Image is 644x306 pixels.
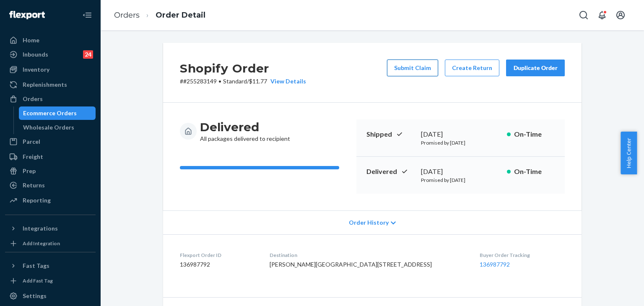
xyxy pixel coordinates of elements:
button: Create Return [445,60,499,76]
button: Fast Tags [5,259,96,272]
p: On-Time [514,167,555,176]
div: Integrations [23,224,58,233]
div: Orders [23,95,43,103]
div: Reporting [23,196,51,205]
div: Prep [23,167,36,175]
div: Inventory [23,65,49,74]
a: Order Detail [156,10,205,20]
ol: breadcrumbs [107,3,212,28]
p: On-Time [514,130,555,139]
button: Open notifications [594,7,610,23]
p: # #255283149 / $11.77 [180,77,306,86]
span: Order History [349,218,389,227]
a: Add Integration [5,239,96,249]
button: Close Navigation [79,7,96,23]
div: Replenishments [23,80,67,89]
div: Add Fast Tag [23,277,53,284]
button: Submit Claim [387,60,438,76]
span: Standard [223,78,247,85]
a: Returns [5,179,96,192]
span: [PERSON_NAME][GEOGRAPHIC_DATA][STREET_ADDRESS] [270,261,432,268]
button: Integrations [5,222,96,235]
div: All packages delivered to recipient [200,119,290,143]
a: Settings [5,289,96,303]
p: Promised by [DATE] [421,139,500,146]
dd: 136987792 [180,260,256,269]
div: Ecommerce Orders [23,109,77,117]
div: Settings [23,292,47,300]
div: Returns [23,181,45,189]
img: Flexport logo [9,11,45,19]
a: Wholesale Orders [19,121,96,134]
p: Promised by [DATE] [421,176,500,184]
p: Delivered [366,167,414,176]
div: [DATE] [421,167,500,176]
div: Parcel [23,137,40,146]
a: Inventory [5,63,96,76]
span: • [218,78,221,85]
div: [DATE] [421,130,500,139]
button: Open account menu [612,7,629,23]
a: Home [5,34,96,47]
div: Home [23,36,39,44]
a: Replenishments [5,78,96,91]
div: 24 [83,50,93,59]
div: Freight [23,153,43,161]
h3: Delivered [200,119,290,135]
dt: Destination [270,252,467,259]
button: Open Search Box [575,7,592,23]
div: Wholesale Orders [23,123,74,132]
a: Freight [5,150,96,163]
button: View Details [267,77,306,86]
dt: Buyer Order Tracking [480,252,565,259]
button: Help Center [621,132,637,174]
h2: Shopify Order [180,60,306,77]
a: Reporting [5,194,96,207]
a: Orders [5,92,96,106]
div: Fast Tags [23,262,49,270]
a: Inbounds24 [5,48,96,61]
button: Duplicate Order [506,60,565,76]
a: 136987792 [480,261,510,268]
a: Ecommerce Orders [19,106,96,120]
a: Orders [114,10,140,20]
div: Add Integration [23,240,60,247]
a: Parcel [5,135,96,148]
dt: Flexport Order ID [180,252,256,259]
a: Prep [5,164,96,178]
div: Duplicate Order [513,64,558,72]
div: Inbounds [23,50,48,59]
a: Add Fast Tag [5,276,96,286]
p: Shipped [366,130,414,139]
